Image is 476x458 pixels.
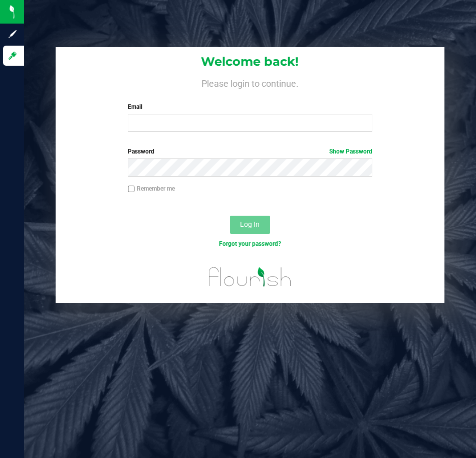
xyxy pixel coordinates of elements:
h4: Please login to continue. [56,76,445,88]
input: Remember me [128,186,135,193]
inline-svg: Sign up [8,29,18,39]
a: Show Password [329,148,372,155]
button: Log In [230,216,270,234]
span: Password [128,148,154,155]
inline-svg: Log in [8,51,18,61]
label: Remember me [128,184,175,193]
h1: Welcome back! [56,55,445,68]
a: Forgot your password? [219,240,281,247]
span: Log In [240,220,260,228]
label: Email [128,102,372,111]
img: flourish_logo.svg [201,259,299,295]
